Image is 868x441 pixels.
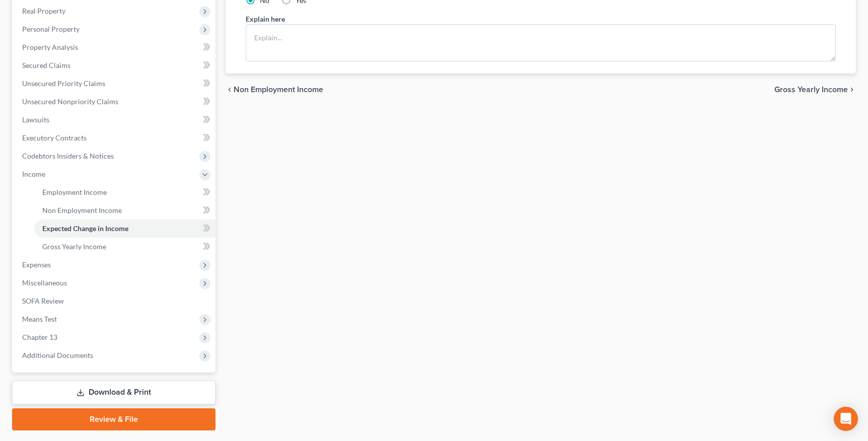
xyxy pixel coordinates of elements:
span: SOFA Review [22,297,64,305]
a: Property Analysis [14,38,215,56]
span: Property Analysis [22,43,78,51]
span: Executory Contracts [22,133,87,142]
button: Gross Yearly Income chevron_right [774,86,856,94]
a: Unsecured Priority Claims [14,75,215,93]
a: Download & Print [12,381,215,404]
span: Expenses [22,260,51,269]
span: Expected Change in Income [42,224,128,233]
span: Non Employment Income [234,86,323,94]
i: chevron_left [226,86,234,94]
span: Non Employment Income [42,206,122,214]
span: Chapter 13 [22,333,57,341]
div: Open Intercom Messenger [834,407,858,431]
a: Non Employment Income [34,201,215,219]
a: Lawsuits [14,111,215,129]
label: Explain here [246,14,285,24]
i: chevron_right [848,86,856,94]
a: Secured Claims [14,56,215,75]
a: Review & File [12,408,215,430]
span: Gross Yearly Income [774,86,848,94]
a: SOFA Review [14,292,215,310]
span: Lawsuits [22,115,49,124]
a: Employment Income [34,183,215,201]
a: Expected Change in Income [34,219,215,238]
span: Personal Property [22,25,80,33]
span: Additional Documents [22,351,93,359]
span: Real Property [22,7,65,15]
a: Gross Yearly Income [34,238,215,256]
span: Unsecured Nonpriority Claims [22,97,118,106]
span: Miscellaneous [22,278,67,287]
a: Unsecured Nonpriority Claims [14,93,215,111]
span: Income [22,170,45,178]
span: Means Test [22,315,57,323]
button: chevron_left Non Employment Income [226,86,323,94]
span: Gross Yearly Income [42,242,106,251]
span: Unsecured Priority Claims [22,79,105,88]
span: Secured Claims [22,61,70,69]
a: Executory Contracts [14,129,215,147]
span: Employment Income [42,188,107,196]
span: Codebtors Insiders & Notices [22,152,114,160]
